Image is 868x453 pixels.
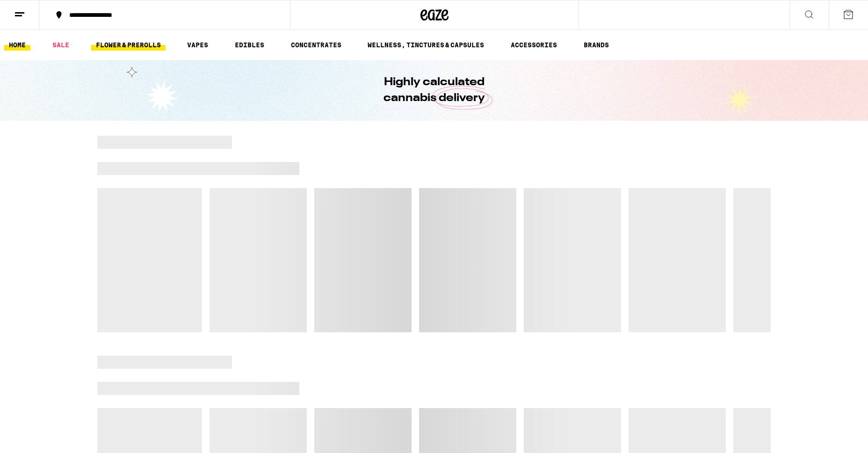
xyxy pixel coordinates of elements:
a: WELLNESS, TINCTURES & CAPSULES [363,39,489,51]
a: FLOWER & PREROLLS [91,39,166,51]
a: HOME [4,39,30,51]
h1: Highly calculated cannabis delivery [357,74,511,106]
a: BRANDS [579,39,614,51]
a: EDIBLES [230,39,269,51]
a: ACCESSORIES [506,39,562,51]
a: VAPES [182,39,213,51]
span: Hi. Need any help? [6,7,67,14]
a: CONCENTRATES [286,39,346,51]
a: SALE [48,39,74,51]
